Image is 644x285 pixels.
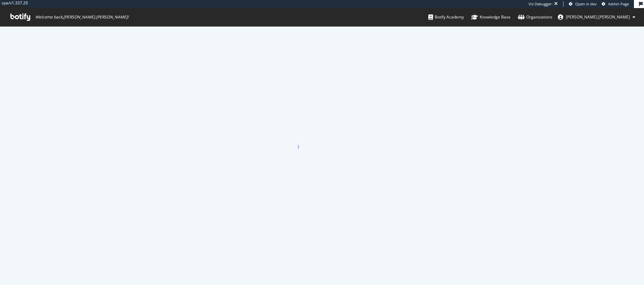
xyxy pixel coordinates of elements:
button: [PERSON_NAME].[PERSON_NAME] [552,12,641,22]
a: Botify Academy [428,8,464,26]
div: Viz Debugger: [529,1,553,7]
a: Organizations [518,8,552,26]
a: Knowledge Base [471,8,511,26]
div: Knowledge Base [471,14,511,20]
div: Organizations [518,14,552,20]
span: Admin Page [608,1,629,6]
span: Open in dev [575,1,597,6]
a: Admin Page [602,1,629,7]
span: Welcome back, [PERSON_NAME].[PERSON_NAME] ! [35,14,128,20]
span: dave.coppedge [566,14,630,20]
div: Botify Academy [428,14,464,20]
a: Open in dev [569,1,597,7]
